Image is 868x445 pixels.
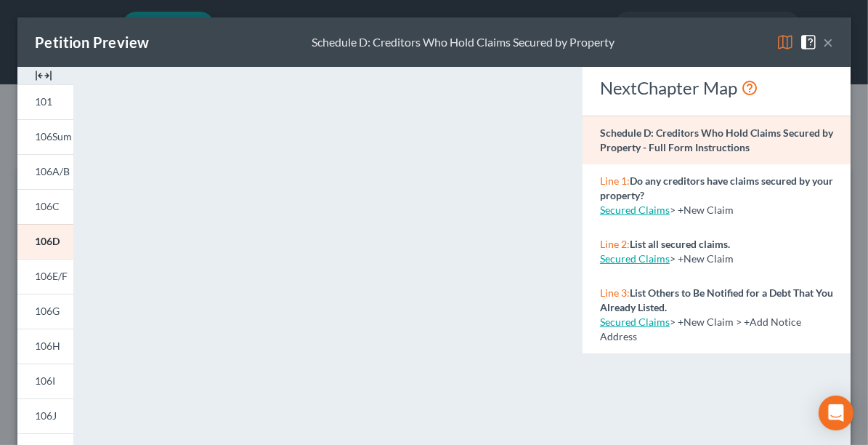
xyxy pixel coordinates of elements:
a: 106E/F [17,259,73,294]
div: Petition Preview [35,32,149,52]
div: Schedule D: Creditors Who Hold Claims Secured by Property [312,34,615,51]
span: > +New Claim > +Add Notice Address [600,316,801,342]
strong: Schedule D: Creditors Who Hold Claims Secured by Property - Full Form Instructions [600,127,833,153]
div: Open Intercom Messenger [819,396,853,430]
span: 106A/B [35,165,70,177]
a: 106G [17,294,73,329]
span: 106Sum [35,130,72,143]
a: Secured Claims [600,204,670,216]
a: 101 [17,84,73,119]
img: map-eea8200ae884c6f1103ae1953ef3d486a96c86aabb227e865a55264e3737af1f.svg [776,33,794,51]
a: 106D [17,224,73,259]
strong: List Others to Be Notified for a Debt That You Already Listed. [600,286,833,313]
span: Line 3: [600,286,630,299]
span: 101 [35,95,52,108]
a: 106Sum [17,119,73,154]
span: 106G [35,305,60,317]
span: 106J [35,409,57,422]
img: expand-e0f6d898513216a626fdd78e52531dac95497ffd26381d4c15ee2fc46db09dca.svg [35,67,52,84]
span: 106E/F [35,270,68,282]
a: Secured Claims [600,252,670,265]
a: 106J [17,398,73,433]
span: 106I [35,374,55,387]
img: help-close-5ba153eb36485ed6c1ea00a893f15db1cb9b99d6cae46e1a8edb6c62d00a1a76.svg [800,33,817,51]
span: Line 2: [600,238,630,250]
span: Line 1: [600,175,630,187]
a: 106C [17,189,73,224]
span: 106C [35,200,60,212]
strong: List all secured claims. [630,238,730,250]
a: Secured Claims [600,316,670,328]
span: > +New Claim [670,252,734,265]
a: 106I [17,364,73,398]
div: NextChapter Map [600,76,833,100]
span: > +New Claim [670,204,734,216]
span: 106H [35,340,60,352]
strong: Do any creditors have claims secured by your property? [600,175,833,201]
a: 106H [17,329,73,364]
button: × [823,33,833,51]
a: 106A/B [17,154,73,189]
span: 106D [35,235,60,247]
